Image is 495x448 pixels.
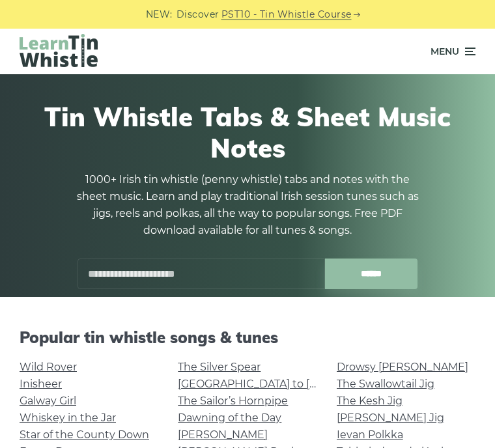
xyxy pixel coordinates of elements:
[337,412,444,424] a: [PERSON_NAME] Jig
[20,412,116,424] a: Whiskey in the Jar
[20,428,149,441] a: Star of the County Down
[431,35,459,68] span: Menu
[337,395,403,407] a: The Kesh Jig
[178,378,418,390] a: [GEOGRAPHIC_DATA] to [GEOGRAPHIC_DATA]
[20,34,98,67] img: LearnTinWhistle.com
[178,428,268,441] a: [PERSON_NAME]
[178,412,281,424] a: Dawning of the Day
[178,395,288,407] a: The Sailor’s Hornpipe
[337,428,403,441] a: Ievan Polkka
[20,378,62,390] a: Inisheer
[26,101,469,163] h1: Tin Whistle Tabs & Sheet Music Notes
[20,395,76,407] a: Galway Girl
[337,361,468,373] a: Drowsy [PERSON_NAME]
[20,328,475,347] h2: Popular tin whistle songs & tunes
[20,361,77,373] a: Wild Rover
[337,378,434,390] a: The Swallowtail Jig
[72,171,423,239] p: 1000+ Irish tin whistle (penny whistle) tabs and notes with the sheet music. Learn and play tradi...
[178,361,261,373] a: The Silver Spear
